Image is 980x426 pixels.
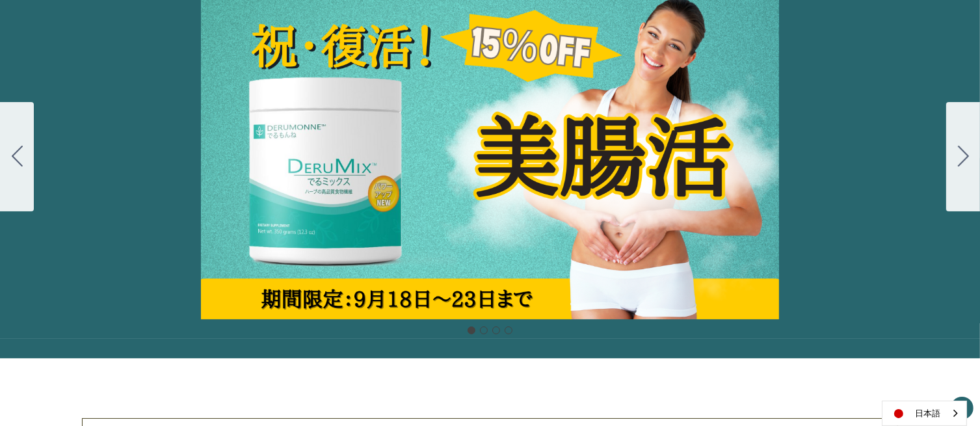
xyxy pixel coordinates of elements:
[882,401,967,426] div: Language
[480,326,488,334] button: Go to slide 2
[505,326,512,334] button: Go to slide 4
[946,102,980,211] button: Go to slide 2
[882,401,967,426] aside: Language selected: 日本語
[492,326,500,334] button: Go to slide 3
[468,326,475,334] button: Go to slide 1
[882,401,966,425] a: 日本語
